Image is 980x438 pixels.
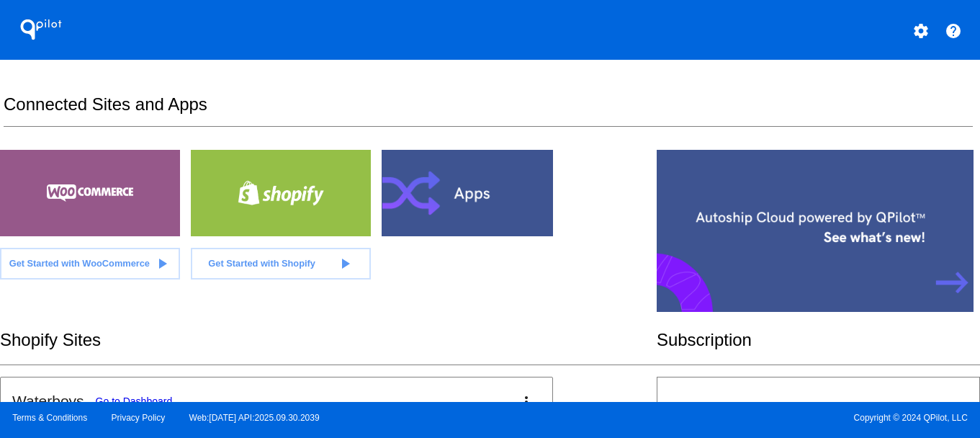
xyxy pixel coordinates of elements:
[4,94,973,127] h2: Connected Sites and Apps
[657,330,980,350] h2: Subscription
[9,258,150,269] span: Get Started with WooCommerce
[12,393,84,410] h2: Waterboys
[96,395,173,407] a: Go to Dashboard
[945,22,962,40] mat-icon: help
[208,258,315,269] span: Get Started with Shopify
[503,413,968,423] span: Copyright © 2024 QPilot, LLC
[189,413,320,423] a: Web:[DATE] API:2025.09.30.2039
[336,255,354,272] mat-icon: play_arrow
[912,22,930,40] mat-icon: settings
[112,413,166,423] a: Privacy Policy
[518,393,535,411] mat-icon: more_vert
[191,248,371,280] a: Get Started with Shopify
[12,15,70,44] h1: QPilot
[12,413,87,423] a: Terms & Conditions
[153,255,171,272] mat-icon: play_arrow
